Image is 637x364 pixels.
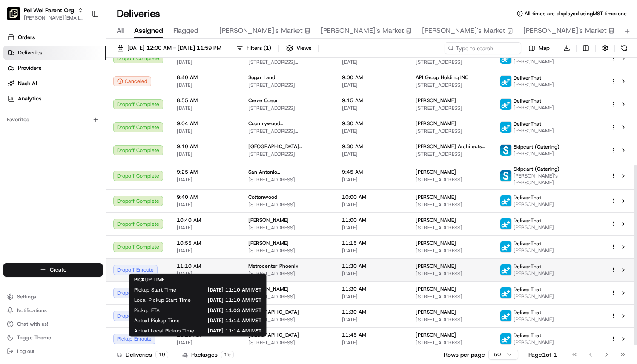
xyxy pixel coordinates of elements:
[514,127,554,134] span: [PERSON_NAME]
[177,194,235,201] span: 9:40 AM
[500,76,511,87] img: profile_deliverthat_partner.png
[24,6,74,14] button: Pei Wei Parent Org
[416,332,456,338] span: [PERSON_NAME]
[29,89,108,96] div: We're available if you need us!
[248,286,289,292] span: [PERSON_NAME]
[248,194,277,201] span: Cottonwood
[525,42,554,54] button: Map
[3,77,106,90] a: Nash AI
[113,76,151,86] button: Canceled
[177,151,235,158] span: [DATE]
[177,263,235,269] span: 11:10 AM
[514,339,554,346] span: [PERSON_NAME]
[177,74,235,81] span: 8:40 AM
[416,201,486,208] span: [STREET_ADDRESS][PERSON_NAME]
[514,81,554,88] span: [PERSON_NAME]
[173,26,198,36] span: Flagged
[416,97,456,104] span: [PERSON_NAME]
[500,218,511,229] img: profile_deliverthat_partner.png
[134,307,160,314] span: Pickup ETA
[248,332,299,338] span: [GEOGRAPHIC_DATA]
[22,54,141,63] input: Clear
[342,151,402,158] span: [DATE]
[177,339,235,346] span: [DATE]
[514,240,541,247] span: DeliverThat
[248,270,328,277] span: [STREET_ADDRESS]
[416,270,486,277] span: [STREET_ADDRESS][PERSON_NAME]
[342,74,402,81] span: 9:00 AM
[17,123,65,132] span: Knowledge Base
[264,44,271,52] span: ( 1 )
[342,194,402,201] span: 10:00 AM
[416,169,456,175] span: [PERSON_NAME]
[248,224,328,231] span: [STREET_ADDRESS][PERSON_NAME]
[3,61,106,75] a: Providers
[416,128,486,135] span: [STREET_ADDRESS]
[416,263,456,269] span: [PERSON_NAME]
[248,309,299,315] span: [GEOGRAPHIC_DATA]
[525,10,627,17] span: All times are displayed using MST timezone
[134,297,191,304] span: Local Pickup Start Time
[208,327,261,334] span: [DATE] 11:14 AM MST
[514,143,560,150] span: Skipcart (Catering)
[514,286,541,293] span: DeliverThat
[177,247,235,254] span: [DATE]
[342,120,402,127] span: 9:30 AM
[514,270,554,277] span: [PERSON_NAME]
[117,7,160,20] h1: Deliveries
[500,53,511,64] img: profile_deliverthat_partner.png
[17,307,47,314] span: Notifications
[85,144,103,150] span: Pylon
[342,59,402,66] span: [DATE]
[219,26,303,36] span: [PERSON_NAME]'s Market
[173,307,261,314] span: [DATE] 11:03 AM MST
[342,247,402,254] span: [DATE]
[248,120,328,127] span: Countrywood [GEOGRAPHIC_DATA]
[17,293,36,300] span: Settings
[3,345,103,357] button: Log out
[3,31,106,44] a: Orders
[416,217,456,224] span: [PERSON_NAME]
[248,176,328,183] span: [STREET_ADDRESS]
[3,263,103,277] button: Create
[177,143,235,150] span: 9:10 AM
[248,97,278,104] span: Creve Coeur
[3,318,103,330] button: Chat with us!
[514,172,597,186] span: [PERSON_NAME]’s [PERSON_NAME]
[342,217,402,224] span: 11:00 AM
[514,332,541,339] span: DeliverThat
[3,332,103,344] button: Toggle Theme
[444,350,485,359] p: Rows per page
[500,287,511,298] img: profile_deliverthat_partner.png
[342,128,402,135] span: [DATE]
[342,176,402,183] span: [DATE]
[177,105,235,112] span: [DATE]
[29,81,140,89] div: Start new chat
[177,128,235,135] span: [DATE]
[248,143,328,150] span: [GEOGRAPHIC_DATA] ([GEOGRAPHIC_DATA])
[248,128,328,135] span: [STREET_ADDRESS][PERSON_NAME]
[416,339,486,346] span: [STREET_ADDRESS]
[514,309,541,316] span: DeliverThat
[342,143,402,150] span: 9:30 AM
[247,44,271,52] span: Filters
[134,276,164,283] span: PICKUP TIME
[514,293,554,300] span: [PERSON_NAME]
[342,332,402,338] span: 11:45 AM
[514,316,554,323] span: [PERSON_NAME]
[514,217,541,224] span: DeliverThat
[514,247,554,254] span: [PERSON_NAME]
[523,26,607,36] span: [PERSON_NAME]'s Market
[177,82,235,89] span: [DATE]
[248,339,328,346] span: [STREET_ADDRESS]
[17,348,34,355] span: Log out
[445,42,521,54] input: Type to search
[342,339,402,346] span: [DATE]
[182,350,234,359] div: Packages
[248,240,289,246] span: [PERSON_NAME]
[321,26,404,36] span: [PERSON_NAME]'s Market
[416,247,486,254] span: [STREET_ADDRESS][PERSON_NAME]
[155,351,168,358] div: 19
